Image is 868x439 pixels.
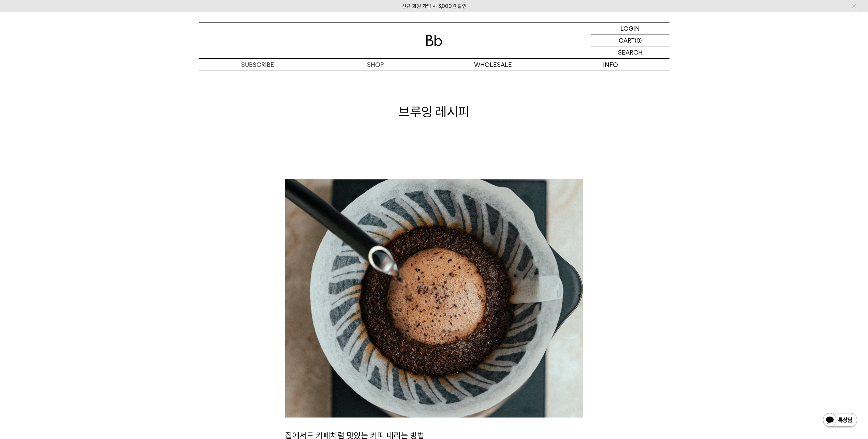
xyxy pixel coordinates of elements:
[317,59,434,71] a: SHOP
[822,412,858,429] img: 카카오톡 채널 1:1 채팅 버튼
[426,35,442,46] img: 로고
[402,3,467,9] a: 신규 회원 가입 시 3,000원 할인
[619,34,635,46] p: CART
[635,34,642,46] p: (0)
[620,23,640,34] p: LOGIN
[199,103,670,121] h1: 브루잉 레시피
[591,23,670,34] a: LOGIN
[434,59,552,71] p: WHOLESALE
[591,34,670,46] a: CART (0)
[285,179,583,418] img: 4189a716bed969d963a9df752a490e85_105402.jpg
[199,59,317,71] a: SUBSCRIBE
[552,59,670,71] p: INFO
[618,46,643,58] p: SEARCH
